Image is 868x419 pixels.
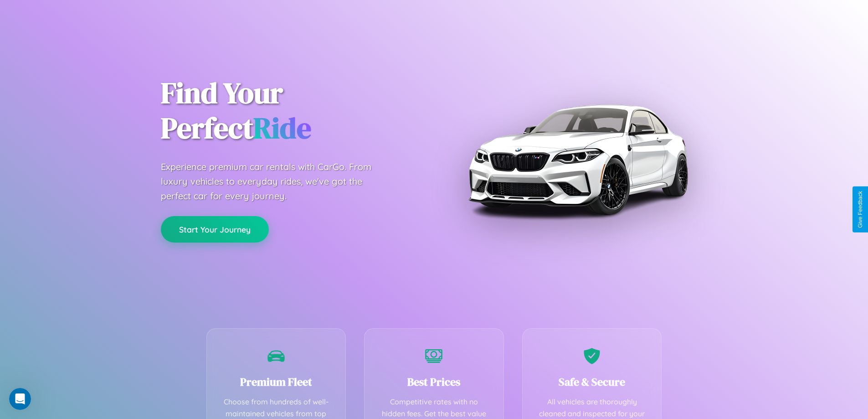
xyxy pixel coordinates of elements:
h1: Find Your Perfect [161,76,421,146]
button: Start Your Journey [161,216,269,243]
div: Give Feedback [857,191,863,228]
p: Experience premium car rentals with CarGo. From luxury vehicles to everyday rides, we've got the ... [161,160,389,203]
img: Premium BMW car rental vehicle [464,46,692,274]
h3: Premium Fleet [221,374,332,389]
span: Ride [253,108,311,148]
iframe: Intercom live chat [9,388,31,410]
h3: Safe & Secure [536,374,648,389]
h3: Best Prices [378,374,490,389]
